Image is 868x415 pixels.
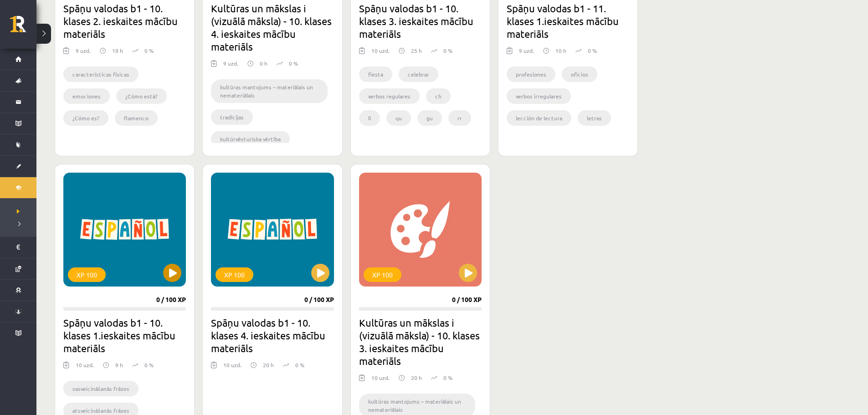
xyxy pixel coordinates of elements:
[211,316,334,354] h2: Spāņu valodas b1 - 10. klases 4. ieskaites mācību materiāls
[112,46,123,55] p: 18 h
[507,88,571,104] li: verbos irregulares
[260,59,267,67] p: 0 h
[211,131,290,147] li: kultūrvēsturiska vērtība
[144,46,154,55] p: 0 %
[76,46,91,60] div: 9 uzd.
[211,2,334,53] h2: Kultūras un mākslas i (vizuālā māksla) - 10. klases 4. ieskaites mācību materiāls
[411,46,422,55] p: 25 h
[289,59,298,67] p: 0 %
[223,361,241,374] div: 10 uzd.
[63,88,110,104] li: emociones
[76,361,94,374] div: 10 uzd.
[371,46,390,60] div: 10 uzd.
[10,16,36,39] a: Rīgas 1. Tālmācības vidusskola
[115,361,123,369] p: 9 h
[443,374,452,382] p: 0 %
[364,267,401,282] div: XP 100
[578,110,611,126] li: letras
[63,316,186,354] h2: Spāņu valodas b1 - 10. klases 1.ieskaites mācību materiāls
[507,67,555,82] li: profesiones
[399,67,438,82] li: celebrar
[68,267,106,282] div: XP 100
[144,361,154,369] p: 0 %
[116,88,167,104] li: ¿Cómo está?
[448,110,471,126] li: rr
[295,361,304,369] p: 0 %
[411,374,422,382] p: 20 h
[359,316,482,367] h2: Kultūras un mākslas i (vizuālā māksla) - 10. klases 3. ieskaites mācību materiāls
[63,67,139,82] li: características físicas
[263,361,274,369] p: 20 h
[223,59,238,73] div: 9 uzd.
[507,2,629,40] h2: Spāņu valodas b1 - 11. klases 1.ieskaites mācību materiāls
[371,374,390,387] div: 10 uzd.
[426,88,451,104] li: ch
[63,110,108,126] li: ¿Cómo es?
[211,109,253,125] li: tradīcijas
[63,2,186,40] h2: Spāņu valodas b1 - 10. klases 2. ieskaites mācību materiāls
[359,110,380,126] li: ll
[115,110,158,126] li: flamenco
[562,67,597,82] li: oficios
[216,267,253,282] div: XP 100
[386,110,411,126] li: qu
[555,46,566,55] p: 10 h
[443,46,452,55] p: 0 %
[211,79,327,103] li: kultūras mantojums – materiālais un nemateriālais
[359,2,482,40] h2: Spāņu valodas b1 - 10. klases 3. ieskaites mācību materiāls
[63,381,139,396] li: sasveicināšanās frāzes
[588,46,597,55] p: 0 %
[417,110,442,126] li: gu
[519,46,534,60] div: 9 uzd.
[359,88,420,104] li: verbos regulares
[359,67,392,82] li: fiesta
[507,110,571,126] li: lección de lectura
